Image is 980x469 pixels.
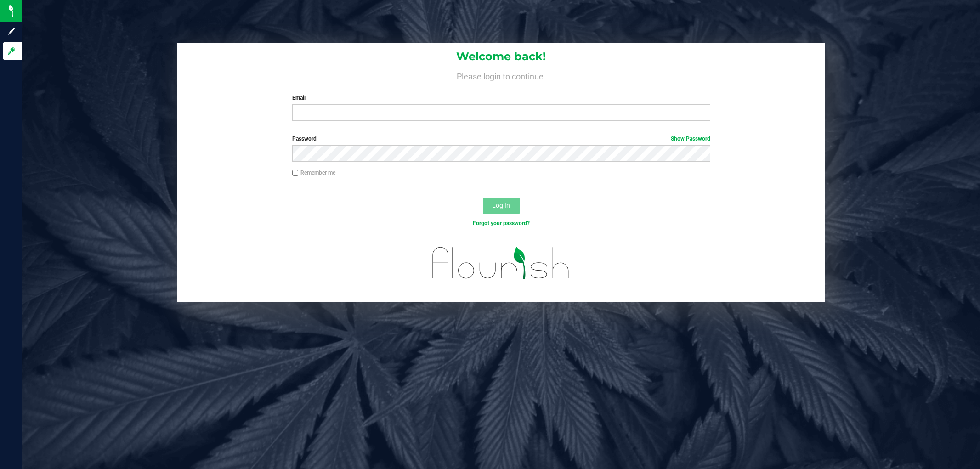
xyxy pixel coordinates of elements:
[292,169,335,177] label: Remember me
[7,27,16,36] inline-svg: Sign up
[292,136,317,142] span: Password
[7,46,16,56] inline-svg: Log in
[292,94,710,102] label: Email
[671,136,710,142] a: Show Password
[177,51,825,62] h1: Welcome back!
[177,70,825,81] h4: Please login to continue.
[292,170,299,176] input: Remember me
[483,198,520,214] button: Log In
[420,237,582,289] img: flourish_logo.svg
[473,220,530,226] a: Forgot your password?
[492,202,510,209] span: Log In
